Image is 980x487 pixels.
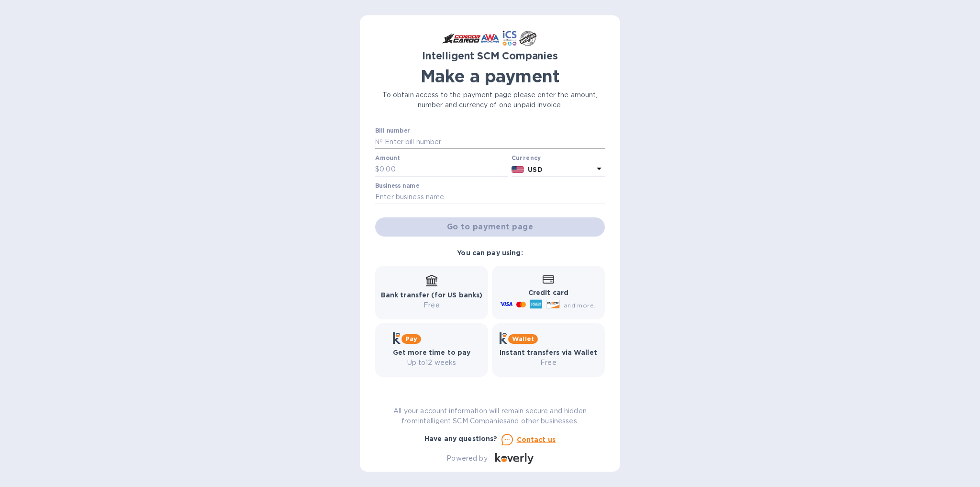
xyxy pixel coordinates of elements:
input: Enter business name [375,190,605,204]
u: Contact us [517,436,556,443]
label: Amount [375,156,400,161]
p: $ [375,164,379,174]
p: Free [500,358,597,368]
b: Intelligent SCM Companies [422,50,558,62]
p: Free [381,300,483,310]
p: To obtain access to the payment page please enter the amount, number and currency of one unpaid i... [375,90,605,110]
b: Credit card [528,289,568,296]
h1: Make a payment [375,66,605,86]
b: Instant transfers via Wallet [500,349,597,356]
b: Have any questions? [424,435,498,442]
input: Enter bill number [383,135,605,149]
label: Bill number [375,128,410,134]
b: Wallet [512,335,534,342]
b: USD [528,166,542,173]
span: and more... [564,302,599,309]
p: Powered by [446,453,487,464]
input: 0.00 [379,162,508,177]
p: All your account information will remain secure and hidden from Intelligent SCM Companies and oth... [375,406,605,426]
img: USD [512,166,524,173]
b: Currency [512,154,541,161]
b: Get more time to pay [393,349,471,356]
label: Business name [375,183,419,189]
b: You can pay using: [457,249,523,257]
p: № [375,137,383,147]
b: Pay [405,335,417,342]
p: Up to 12 weeks [393,358,471,368]
b: Bank transfer (for US banks) [381,291,483,299]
